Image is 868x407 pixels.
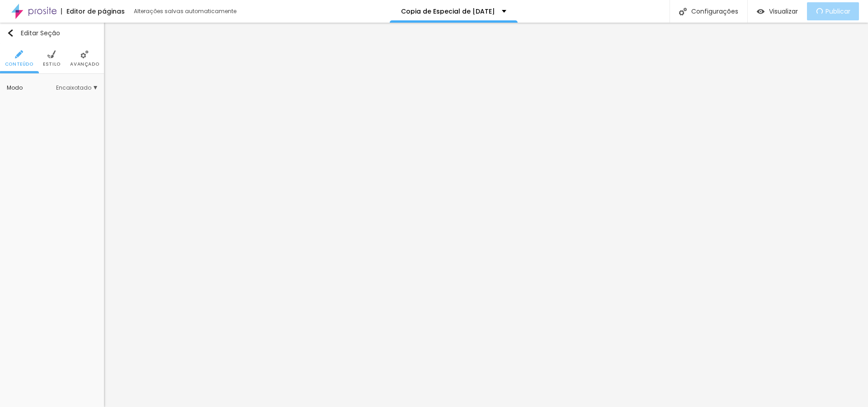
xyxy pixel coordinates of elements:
[7,29,60,37] div: Editar Seção
[401,8,495,14] p: Copia de Especial de [DATE]
[43,62,61,67] span: Estilo
[104,23,868,407] iframe: Editor
[7,29,14,37] img: Icone
[56,85,97,91] span: Encaixotado
[134,9,238,14] div: Alterações salvas automaticamente
[769,8,798,15] span: Visualizar
[70,62,99,67] span: Avançado
[807,2,859,20] button: Publicar
[5,62,33,67] span: Conteúdo
[748,2,807,20] button: Visualizar
[7,85,56,91] div: Modo
[80,50,89,58] img: Icone
[15,50,23,58] img: Icone
[757,8,764,15] img: view-1.svg
[61,8,125,14] div: Editor de páginas
[47,50,56,58] img: Icone
[679,8,687,15] img: Icone
[826,8,850,15] span: Publicar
